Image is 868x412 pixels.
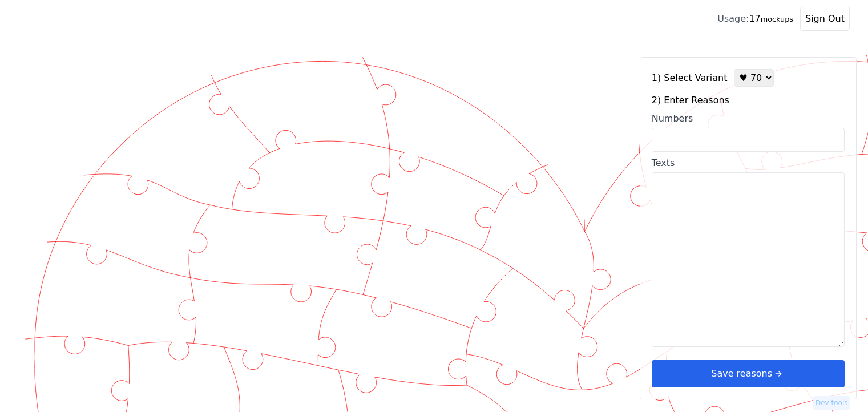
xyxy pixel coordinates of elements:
[652,172,845,347] textarea: Texts
[652,128,845,152] input: Numbers
[717,13,749,24] span: Usage:
[772,367,785,380] svg: arrow right short
[652,94,845,107] label: 2) Enter Reasons
[717,12,793,26] div: 17
[652,360,845,387] button: Save reasonsarrow right short
[652,112,845,126] div: Numbers
[800,7,850,31] button: Sign Out
[761,15,793,23] small: mockups
[652,71,728,85] label: 1) Select Variant
[813,396,850,410] button: Dev tools
[652,156,845,170] div: Texts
